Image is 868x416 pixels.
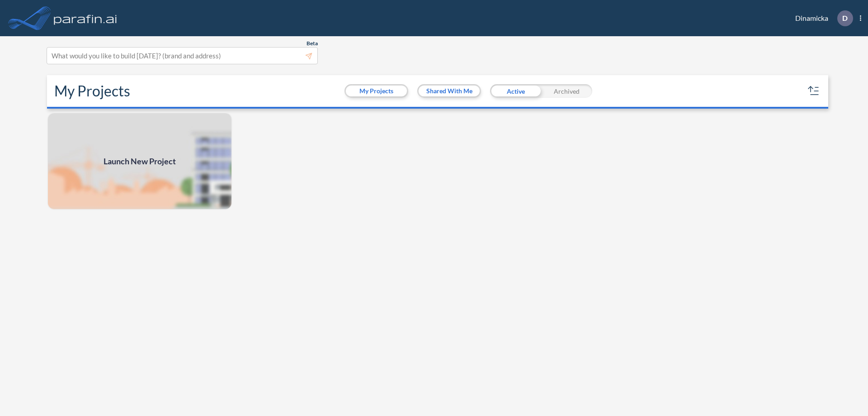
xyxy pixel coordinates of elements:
[104,155,176,167] span: Launch New Project
[346,86,407,96] button: My Projects
[419,86,480,96] button: Shared With Me
[54,82,130,100] h2: My Projects
[807,84,821,98] button: sort
[47,112,232,210] img: add
[490,84,541,98] div: Active
[307,40,318,47] span: Beta
[52,9,119,27] img: logo
[782,10,861,26] div: Dinamicka
[47,112,232,210] a: Launch New Project
[842,14,848,22] p: D
[541,84,592,98] div: Archived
